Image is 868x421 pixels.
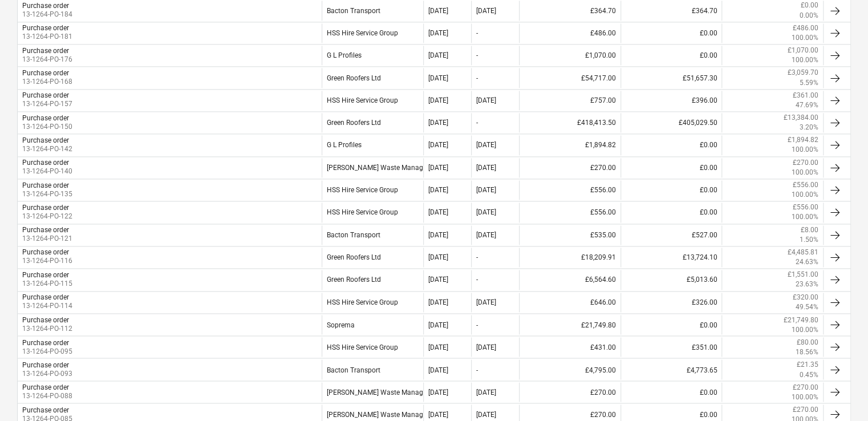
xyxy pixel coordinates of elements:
[476,298,496,306] div: [DATE]
[22,248,69,256] div: Purchase order
[22,301,72,311] p: 13-1264-PO-114
[796,100,818,110] p: 47.69%
[476,366,478,374] div: -
[620,359,722,379] div: £4,773.65
[22,279,72,289] p: 13-1264-PO-115
[428,298,448,306] div: [DATE]
[519,382,620,402] div: £270.00
[22,346,72,356] p: 13-1264-PO-095
[792,55,818,65] p: 100.00%
[322,135,423,155] div: G L Profiles
[793,180,818,190] p: £556.00
[793,293,818,302] p: £320.00
[22,10,72,19] p: 13-1264-PO-184
[519,135,620,155] div: £1,894.82
[322,315,423,334] div: Soprema
[796,302,818,312] p: 49.54%
[519,91,620,110] div: £757.00
[428,29,448,37] div: [DATE]
[428,119,448,127] div: [DATE]
[800,11,818,21] p: 0.00%
[476,208,496,216] div: [DATE]
[428,253,448,261] div: [DATE]
[22,406,69,414] div: Purchase order
[519,337,620,357] div: £431.00
[792,325,818,334] p: 100.00%
[519,359,620,379] div: £4,795.00
[620,68,722,87] div: £51,657.30
[322,382,423,402] div: [PERSON_NAME] Waste Management
[428,7,448,15] div: [DATE]
[428,343,448,351] div: [DATE]
[322,337,423,357] div: HSS Hire Service Group
[788,135,818,145] p: £1,894.82
[793,404,818,414] p: £270.00
[22,226,69,234] div: Purchase order
[428,208,448,216] div: [DATE]
[519,203,620,222] div: £556.00
[22,55,72,64] p: 13-1264-PO-176
[428,321,448,329] div: [DATE]
[620,91,722,110] div: £396.00
[22,212,72,221] p: 13-1264-PO-122
[793,91,818,100] p: £361.00
[519,113,620,132] div: £418,413.50
[620,225,722,245] div: £527.00
[322,225,423,245] div: Bacton Transport
[620,203,722,222] div: £0.00
[22,136,69,144] div: Purchase order
[476,51,478,59] div: -
[428,366,448,374] div: [DATE]
[22,159,69,167] div: Purchase order
[428,276,448,284] div: [DATE]
[811,366,868,421] iframe: Chat Widget
[322,68,423,87] div: Green Roofers Ltd
[793,382,818,392] p: £270.00
[519,46,620,65] div: £1,070.00
[22,99,72,109] p: 13-1264-PO-157
[476,186,496,194] div: [DATE]
[519,293,620,312] div: £646.00
[792,33,818,43] p: 100.00%
[476,141,496,149] div: [DATE]
[796,280,818,289] p: 23.63%
[519,68,620,87] div: £54,717.00
[22,391,72,400] p: 13-1264-PO-088
[476,164,496,172] div: [DATE]
[792,392,818,402] p: 100.00%
[792,145,818,155] p: 100.00%
[22,189,72,199] p: 13-1264-PO-135
[476,231,496,239] div: [DATE]
[519,248,620,267] div: £18,209.91
[22,181,69,189] div: Purchase order
[22,323,72,333] p: 13-1264-PO-112
[476,321,478,329] div: -
[801,1,818,10] p: £0.00
[22,122,72,132] p: 13-1264-PO-150
[519,270,620,289] div: £6,564.60
[22,315,69,323] div: Purchase order
[428,164,448,172] div: [DATE]
[784,113,818,123] p: £13,384.00
[22,47,69,55] div: Purchase order
[322,203,423,222] div: HSS Hire Service Group
[22,144,72,154] p: 13-1264-PO-142
[428,388,448,396] div: [DATE]
[620,382,722,402] div: £0.00
[322,359,423,379] div: Bacton Transport
[800,370,818,379] p: 0.45%
[796,347,818,357] p: 18.56%
[428,186,448,194] div: [DATE]
[476,74,478,82] div: -
[620,1,722,20] div: £364.70
[22,369,72,378] p: 13-1264-PO-093
[22,383,69,391] div: Purchase order
[322,46,423,65] div: G L Profiles
[428,410,448,418] div: [DATE]
[22,234,72,244] p: 13-1264-PO-121
[22,256,72,266] p: 13-1264-PO-116
[792,190,818,200] p: 100.00%
[322,23,423,43] div: HSS Hire Service Group
[428,51,448,59] div: [DATE]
